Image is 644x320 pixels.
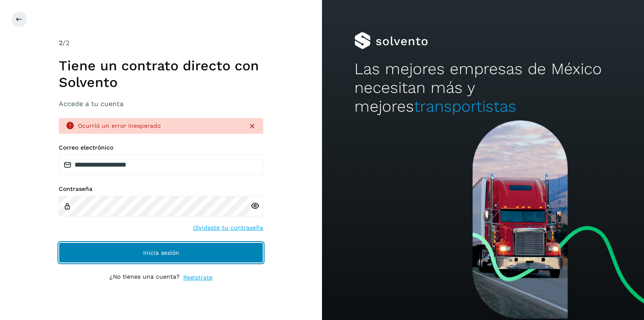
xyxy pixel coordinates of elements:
label: Correo electrónico [59,144,263,151]
span: Inicia sesión [143,250,179,256]
div: Ocurrió un error inesperado [78,121,241,130]
div: /2 [59,38,263,48]
a: Olvidaste tu contraseña [193,223,263,232]
span: transportistas [414,97,516,115]
button: Inicia sesión [59,242,263,263]
a: Regístrate [183,273,213,282]
span: 2 [59,39,63,47]
p: ¿No tienes una cuenta? [109,273,180,282]
h3: Accede a tu cuenta [59,100,263,108]
label: Contraseña [59,185,263,193]
h2: Las mejores empresas de México necesitan más y mejores [354,60,612,116]
h1: Tiene un contrato directo con Solvento [59,58,263,90]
